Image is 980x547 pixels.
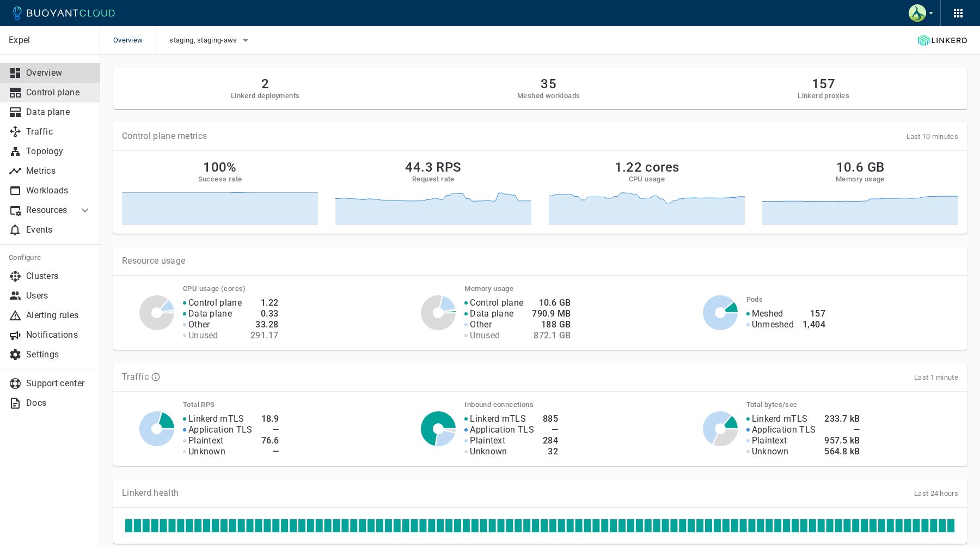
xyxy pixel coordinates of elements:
[188,308,232,319] p: Data plane
[517,76,580,92] h2: 35
[836,175,885,184] h5: Memory usage
[909,4,926,22] img: Ethan Miller
[9,35,91,46] p: Expel
[231,92,300,100] h5: Linkerd deployments
[532,308,571,319] h4: 790.9 MB
[752,414,808,424] p: Linkerd mTLS
[198,175,242,184] h5: Success rate
[532,297,571,308] h4: 10.6 GB
[543,424,558,435] h4: —
[122,372,149,382] p: Traffic
[470,414,526,424] p: Linkerd mTLS
[914,489,958,497] span: Last 24 hours
[405,160,461,175] h2: 44.3 RPS
[26,271,91,282] p: Clusters
[470,330,500,341] p: Unused
[261,446,279,457] h4: —
[914,373,958,381] span: Last 1 minute
[26,224,91,235] p: Events
[335,160,531,225] a: 44.3 RPSRequest rate
[752,308,783,319] p: Meshed
[231,76,300,92] h2: 2
[122,131,207,142] p: Control plane metrics
[26,146,91,157] p: Topology
[26,310,91,321] p: Alerting rules
[470,297,523,308] p: Control plane
[615,160,679,175] h2: 1.22 cores
[803,319,825,330] h4: 1,404
[188,319,210,330] p: Other
[798,76,849,92] h2: 157
[629,175,665,184] h5: CPU usage
[470,319,492,330] p: Other
[543,435,558,446] h4: 284
[26,330,91,341] p: Notifications
[543,414,558,424] h4: 885
[26,107,91,118] p: Data plane
[261,435,279,446] h4: 76.6
[151,372,161,382] svg: TLS data is compiled from traffic seen by Linkerd proxies. RPS and TCP bytes reflect both inbound...
[752,424,816,435] p: Application TLS
[824,446,860,457] h4: 564.8 kB
[250,319,278,330] h4: 33.28
[26,378,91,389] p: Support center
[26,398,91,409] p: Docs
[26,349,91,360] p: Settings
[26,68,91,78] p: Overview
[188,435,224,446] p: Plaintext
[188,414,244,424] p: Linkerd mTLS
[517,92,580,100] h5: Meshed workloads
[470,308,513,319] p: Data plane
[543,446,558,457] h4: 32
[113,26,156,54] span: Overview
[906,132,959,141] span: Last 10 minutes
[752,319,794,330] p: Unmeshed
[824,435,860,446] h4: 957.5 kB
[261,414,279,424] h4: 18.9
[169,36,239,45] span: staging, staging-aws
[532,330,571,341] h4: 872.1 GB
[250,330,278,341] h4: 291.17
[752,446,789,457] p: Unknown
[26,87,91,98] p: Control plane
[188,424,253,435] p: Application TLS
[203,160,237,175] h2: 100%
[836,160,885,175] h2: 10.6 GB
[261,424,279,435] h4: —
[470,446,507,457] p: Unknown
[188,297,242,308] p: Control plane
[122,256,958,266] p: Resource usage
[824,424,860,435] h4: —
[169,32,252,48] button: staging, staging-aws
[250,308,278,319] h4: 0.33
[250,297,278,308] h4: 1.22
[470,435,505,446] p: Plaintext
[798,92,849,100] h5: Linkerd proxies
[752,435,787,446] p: Plaintext
[803,308,825,319] h4: 157
[122,488,179,499] p: Linkerd health
[824,414,860,424] h4: 233.7 kB
[549,160,745,225] a: 1.22 coresCPU usage
[26,185,91,196] p: Workloads
[188,330,218,341] p: Unused
[470,424,534,435] p: Application TLS
[188,446,225,457] p: Unknown
[26,290,91,301] p: Users
[26,205,70,216] p: Resources
[26,166,91,177] p: Metrics
[9,253,91,262] h5: Configure
[122,160,318,225] a: 100%Success rate
[412,175,455,184] h5: Request rate
[26,126,91,137] p: Traffic
[532,319,571,330] h4: 188 GB
[762,160,958,225] a: 10.6 GBMemory usage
